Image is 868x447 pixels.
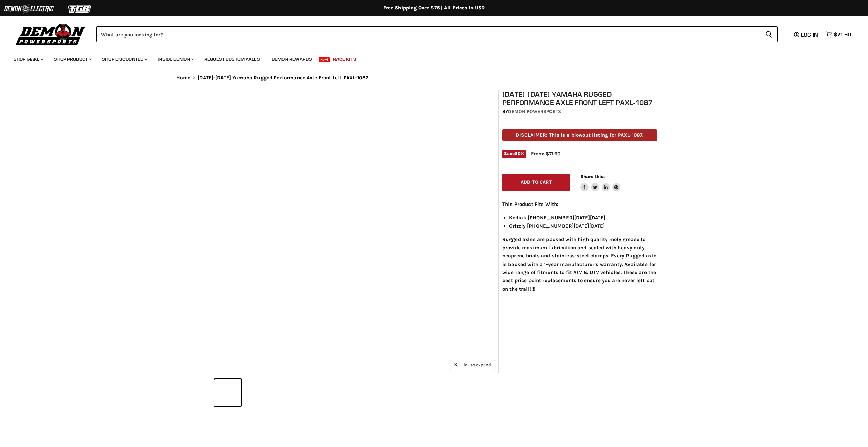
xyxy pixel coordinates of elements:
a: Shop Discounted [97,52,151,66]
span: [DATE]-[DATE] Yamaha Rugged Performance Axle Front Left PAXL-1087 [198,75,368,81]
nav: Breadcrumbs [163,75,706,81]
h1: [DATE]-[DATE] Yamaha Rugged Performance Axle Front Left PAXL-1087 [502,90,657,107]
img: Demon Powersports [14,22,88,46]
span: 60 [515,151,520,156]
span: Add to cart [521,179,552,185]
img: TGB Logo 2 [54,2,105,15]
p: This Product Fits With: [502,200,657,208]
a: Home [176,75,191,81]
div: Free Shipping Over $75 | All Prices In USD [163,5,706,11]
span: From: $71.60 [531,151,560,157]
span: New! [319,57,330,62]
aside: Share this: [580,174,621,192]
a: Race Kits [328,52,362,66]
span: Click to expand [454,362,491,367]
ul: Main menu [8,50,849,66]
button: Add to cart [502,174,570,192]
a: Log in [791,32,822,38]
span: Save % [502,150,526,157]
img: Demon Electric Logo 2 [3,2,54,15]
span: Share this: [580,174,605,179]
a: Request Custom Axles [199,52,265,66]
li: Kodiak [PHONE_NUMBER][DATE][DATE] [509,214,657,222]
span: Log in [801,31,818,38]
a: Shop Make [8,52,47,66]
a: Shop Product [49,52,96,66]
button: 2003-2007 Yamaha Rugged Performance Axle Front Left PAXL-1087 thumbnail [214,379,241,406]
div: Rugged axles are packed with high quality moly grease to provide maximum lubrication and sealed w... [502,200,657,293]
form: Product [96,26,778,42]
button: Click to expand [450,360,495,369]
a: Demon Rewards [267,52,317,66]
a: $71.60 [822,30,854,39]
a: Demon Powersports [508,109,561,114]
a: Inside Demon [153,52,198,66]
input: Search [96,26,760,42]
li: Grizzly [PHONE_NUMBER][DATE][DATE] [509,222,657,230]
span: $71.60 [834,31,851,38]
button: Search [760,26,778,42]
div: by [502,108,657,115]
p: DISCLAIMER: This is a blowout listing for PAXL-1087. [502,129,657,141]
